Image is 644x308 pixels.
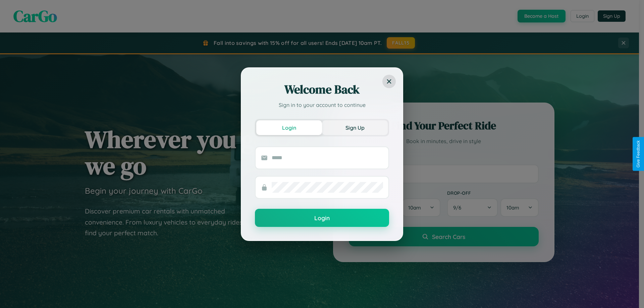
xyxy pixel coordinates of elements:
[322,120,388,135] button: Sign Up
[255,81,389,98] h2: Welcome Back
[255,101,389,109] p: Sign in to your account to continue
[256,120,322,135] button: Login
[636,140,641,168] div: Give Feedback
[255,209,389,227] button: Login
